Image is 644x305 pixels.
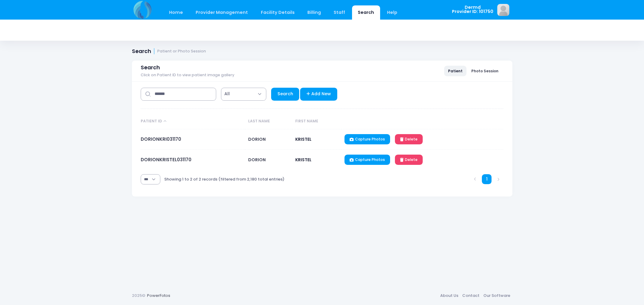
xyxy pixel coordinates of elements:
[248,136,266,142] span: DORION
[190,5,254,20] a: Provider Management
[132,293,145,298] span: 2025©
[497,4,509,16] img: image
[141,114,245,129] th: Patient ID: activate to sort column descending
[444,66,466,76] a: Patient
[141,156,191,163] a: DORIONKRISTEL031170
[224,91,230,97] span: All
[248,157,266,163] span: DORION
[255,5,300,20] a: Facility Details
[460,290,482,301] a: Contact
[164,172,284,186] div: Showing 1 to 2 of 2 records (filtered from 2,180 total entries)
[141,73,234,77] span: Click on Patient ID to view patient image gallery
[344,155,390,165] a: Capture Photos
[344,134,390,144] a: Capture Photos
[482,174,492,184] a: 1
[300,88,337,101] a: Add New
[147,293,170,298] a: PowerFotos
[301,5,327,20] a: Billing
[352,5,380,20] a: Search
[452,5,493,14] span: Dermd Provider ID: 101750
[292,114,341,129] th: First Name: activate to sort column ascending
[295,136,312,142] span: KRISTEL
[482,290,512,301] a: Our Software
[328,5,351,20] a: Staff
[132,48,206,55] h1: Search
[141,136,181,142] a: DORIONKRI031170
[245,114,292,129] th: Last Name: activate to sort column ascending
[221,88,266,101] span: All
[157,49,206,54] small: Patient or Photo Session
[163,5,189,20] a: Home
[395,134,423,144] a: Delete
[141,64,160,71] span: Search
[438,290,460,301] a: About Us
[467,66,502,76] a: Photo Session
[381,5,403,20] a: Help
[271,88,299,101] a: Search
[395,155,423,165] a: Delete
[295,157,312,163] span: KRISTEL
